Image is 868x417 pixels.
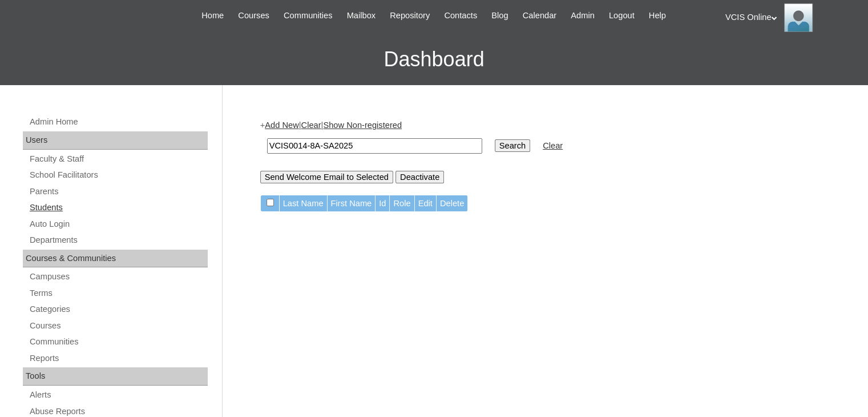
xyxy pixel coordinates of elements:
[384,9,435,22] a: Repository
[267,138,482,154] input: Search
[29,233,208,247] a: Departments
[341,9,382,22] a: Mailbox
[29,115,208,129] a: Admin Home
[232,9,275,22] a: Courses
[495,139,530,152] input: Search
[390,195,414,212] td: Role
[280,195,327,212] td: Last Name
[6,34,862,85] h3: Dashboard
[347,9,376,22] span: Mailbox
[29,286,208,300] a: Terms
[395,171,444,183] input: Deactivate
[29,217,208,231] a: Auto Login
[238,9,269,22] span: Courses
[29,152,208,166] a: Faculty & Staff
[609,9,635,22] span: Logout
[29,270,208,284] a: Campuses
[376,195,389,212] td: Id
[260,171,393,183] input: Send Welcome Email to Selected
[323,121,402,130] a: Show Non-registered
[643,9,672,22] a: Help
[543,141,563,150] a: Clear
[284,9,333,22] span: Communities
[23,131,208,150] div: Users
[201,9,224,22] span: Home
[29,319,208,333] a: Courses
[29,201,208,215] a: Students
[523,9,556,22] span: Calendar
[328,195,376,212] td: First Name
[415,195,436,212] td: Edit
[29,388,208,402] a: Alerts
[784,3,813,32] img: VCIS Online Admin
[437,195,467,212] td: Delete
[649,9,666,22] span: Help
[491,9,508,22] span: Blog
[301,121,321,130] a: Clear
[260,119,825,183] div: + | |
[29,185,208,199] a: Parents
[23,250,208,268] div: Courses & Communities
[29,168,208,182] a: School Facilitators
[196,9,229,22] a: Home
[390,9,430,22] span: Repository
[23,367,208,386] div: Tools
[265,121,298,130] a: Add New
[444,9,477,22] span: Contacts
[486,9,514,22] a: Blog
[571,9,595,22] span: Admin
[29,335,208,349] a: Communities
[29,351,208,366] a: Reports
[29,302,208,316] a: Categories
[278,9,338,22] a: Communities
[565,9,600,22] a: Admin
[725,3,857,32] div: VCIS Online
[517,9,562,22] a: Calendar
[438,9,483,22] a: Contacts
[603,9,640,22] a: Logout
